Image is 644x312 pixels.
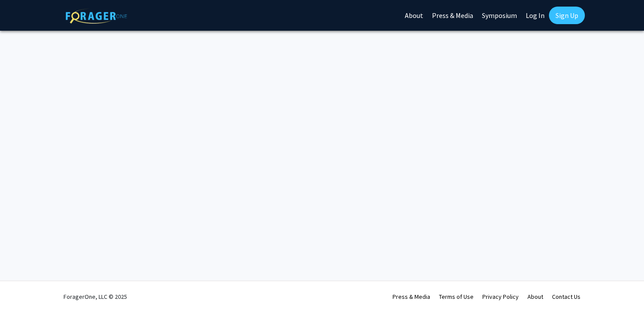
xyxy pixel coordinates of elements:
a: Contact Us [552,293,580,301]
a: About [527,293,543,301]
a: Sign Up [549,7,585,24]
a: Privacy Policy [482,293,519,301]
a: Press & Media [393,293,430,301]
a: Terms of Use [439,293,474,301]
div: ForagerOne, LLC © 2025 [64,281,127,312]
img: ForagerOne Logo [66,8,127,24]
